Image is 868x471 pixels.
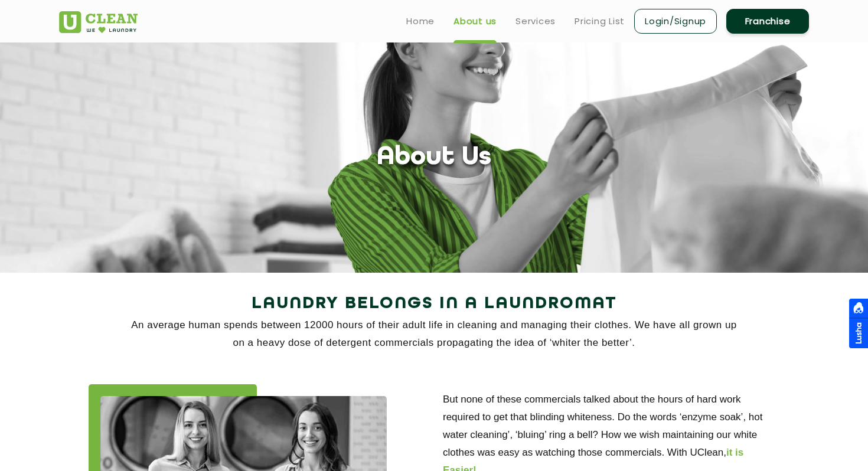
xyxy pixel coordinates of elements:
p: An average human spends between 12000 hours of their adult life in cleaning and managing their cl... [59,316,809,352]
a: Login/Signup [634,9,717,34]
a: Franchise [726,9,809,34]
a: About us [453,14,497,28]
a: Home [406,14,435,28]
h2: Laundry Belongs in a Laundromat [59,290,809,318]
h1: About Us [377,143,491,173]
a: Services [515,14,556,28]
a: Pricing List [575,14,625,28]
img: UClean Laundry and Dry Cleaning [59,11,138,33]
